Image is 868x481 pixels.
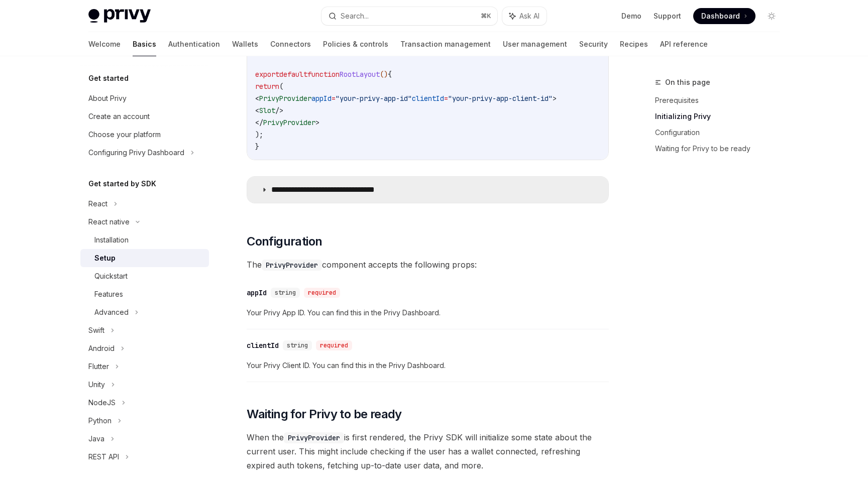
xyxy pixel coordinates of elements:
[88,360,109,373] div: Flutter
[279,82,283,91] span: (
[341,10,369,22] div: Search...
[94,288,123,300] div: Features
[255,142,259,151] span: }
[448,94,553,103] span: "your-privy-app-client-id"
[247,288,267,298] div: appId
[336,94,412,103] span: "your-privy-app-id"
[88,451,119,463] div: REST API
[400,32,491,56] a: Transaction management
[255,82,279,91] span: return
[323,32,388,56] a: Policies & controls
[88,342,115,354] div: Android
[620,32,648,56] a: Recipes
[503,32,567,56] a: User management
[88,415,112,427] div: Python
[80,107,209,126] a: Create an account
[444,94,448,103] span: =
[270,32,311,56] a: Connectors
[315,118,319,127] span: >
[247,307,609,319] span: Your Privy App ID. You can find this in the Privy Dashboard.
[321,7,497,25] button: Search...⌘K
[255,106,259,115] span: <
[94,234,129,246] div: Installation
[255,118,263,127] span: </
[701,11,740,21] span: Dashboard
[519,11,539,21] span: Ask AI
[262,260,322,271] code: PrivyProvider
[263,118,315,127] span: PrivyProvider
[88,110,150,123] div: Create an account
[287,341,308,349] span: string
[94,306,129,318] div: Advanced
[80,249,209,267] a: Setup
[247,359,609,372] span: Your Privy Client ID. You can find this in the Privy Dashboard.
[279,70,307,79] span: default
[88,216,130,228] div: React native
[388,70,392,79] span: {
[284,432,344,443] code: PrivyProvider
[247,406,402,422] span: Waiting for Privy to be ready
[275,289,296,297] span: string
[380,70,388,79] span: ()
[80,89,209,107] a: About Privy
[655,125,788,141] a: Configuration
[502,7,547,25] button: Ask AI
[255,94,259,103] span: <
[88,324,104,336] div: Swift
[88,9,151,23] img: light logo
[412,94,444,103] span: clientId
[621,11,641,21] a: Demo
[247,233,322,250] span: Configuration
[255,130,263,139] span: );
[88,92,127,104] div: About Privy
[88,198,107,210] div: React
[80,285,209,303] a: Features
[168,32,220,56] a: Authentication
[693,8,755,24] a: Dashboard
[665,76,710,88] span: On this page
[316,340,352,350] div: required
[340,70,380,79] span: RootLayout
[660,32,708,56] a: API reference
[255,70,279,79] span: export
[307,70,340,79] span: function
[247,340,279,350] div: clientId
[311,94,332,103] span: appId
[88,147,184,159] div: Configuring Privy Dashboard
[259,94,311,103] span: PrivyProvider
[764,8,780,24] button: Toggle dark mode
[80,267,209,285] a: Quickstart
[94,252,116,264] div: Setup
[655,92,788,108] a: Prerequisites
[247,430,609,472] span: When the is first rendered, the Privy SDK will initialize some state about the current user. This...
[133,32,156,56] a: Basics
[88,178,156,190] h5: Get started by SDK
[88,32,121,56] a: Welcome
[655,141,788,157] a: Waiting for Privy to be ready
[88,72,129,84] h5: Get started
[553,94,557,103] span: >
[655,108,788,125] a: Initializing Privy
[247,258,609,272] span: The component accepts the following props:
[481,12,491,20] span: ⌘ K
[80,126,209,144] a: Choose your platform
[332,94,336,103] span: =
[304,288,340,298] div: required
[654,11,681,21] a: Support
[80,231,209,249] a: Installation
[232,32,258,56] a: Wallets
[88,129,161,141] div: Choose your platform
[94,270,128,282] div: Quickstart
[88,433,104,445] div: Java
[88,379,105,391] div: Unity
[259,106,275,115] span: Slot
[88,397,116,409] div: NodeJS
[275,106,283,115] span: />
[579,32,608,56] a: Security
